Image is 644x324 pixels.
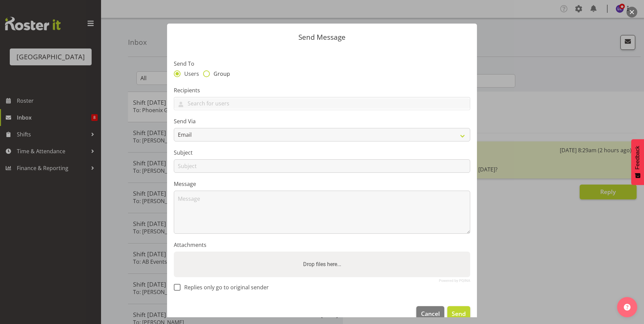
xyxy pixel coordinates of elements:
p: Send Message [174,34,470,41]
button: Feedback - Show survey [631,139,644,185]
button: Send [447,306,470,321]
button: Cancel [416,306,444,321]
label: Drop files here... [300,258,344,271]
span: Replies only go to original sender [181,284,269,291]
span: Users [181,70,199,77]
label: Subject [174,149,470,157]
input: Search for users [174,98,470,109]
span: Feedback [635,146,641,169]
a: Powered by PQINA [439,279,470,282]
span: Cancel [421,309,440,318]
label: Send To [174,60,470,68]
label: Send Via [174,117,470,125]
label: Attachments [174,241,470,249]
span: Send [452,309,466,318]
label: Recipients [174,86,470,94]
input: Subject [174,159,470,173]
span: Group [210,70,230,77]
label: Message [174,180,470,188]
img: help-xxl-2.png [624,304,631,311]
